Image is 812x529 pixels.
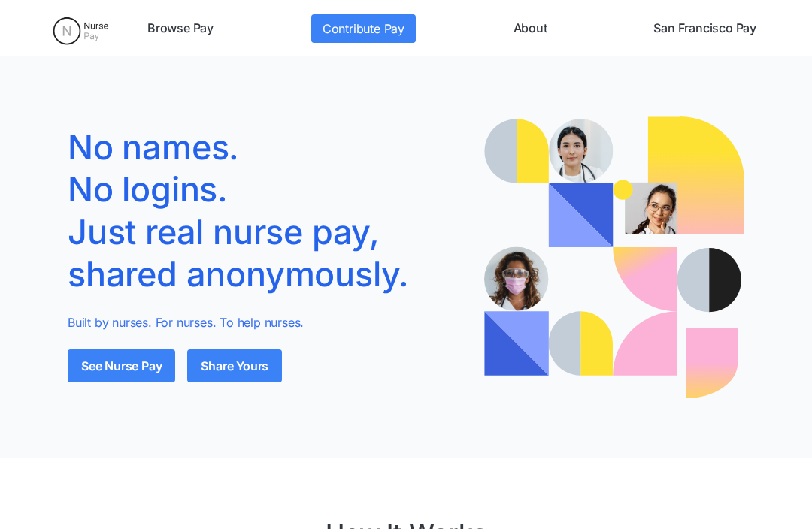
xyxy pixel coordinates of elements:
a: Contribute Pay [311,14,416,43]
img: Illustration of a nurse with speech bubbles showing real pay quotes [484,116,744,398]
a: San Francisco Pay [647,14,762,43]
a: Share Yours [187,349,282,382]
p: Built by nurses. For nurses. To help nurses. [68,313,462,331]
a: Browse Pay [141,14,220,43]
a: About [507,14,553,43]
h1: No names. No logins. Just real nurse pay, shared anonymously. [68,126,462,295]
a: See Nurse Pay [68,349,175,382]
